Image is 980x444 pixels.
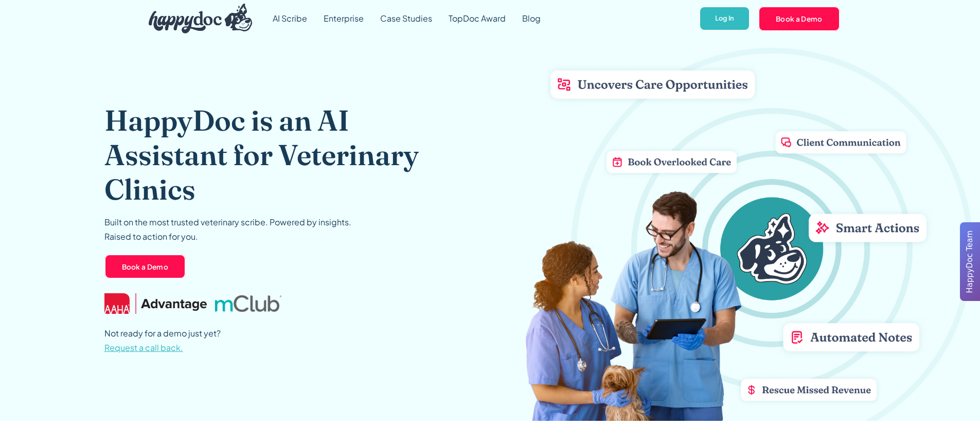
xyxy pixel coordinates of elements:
[140,1,253,36] a: home
[104,254,186,279] a: Book a Demo
[758,6,840,31] a: Book a Demo
[104,342,183,353] span: Request a call back.
[104,326,221,355] p: Not ready for a demo just yet?
[104,293,207,314] img: AAHA Advantage logo
[104,215,351,244] p: Built on the most trusted veterinary scribe. Powered by insights. Raised to action for you.
[699,6,750,31] a: Log In
[215,295,281,312] img: mclub logo
[149,4,253,33] img: HappyDoc Logo: A happy dog with his ear up, listening.
[104,103,452,207] h1: HappyDoc is an AI Assistant for Veterinary Clinics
